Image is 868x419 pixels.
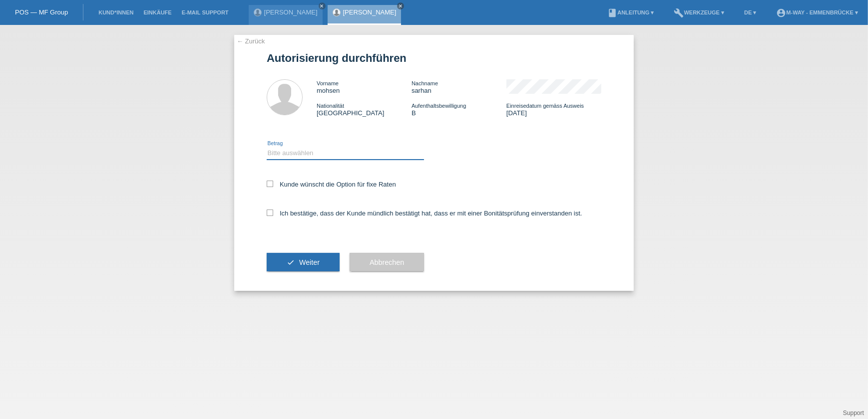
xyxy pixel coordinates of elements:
span: Vorname [317,80,339,86]
label: Kunde wünscht die Option für fixe Raten [267,181,396,188]
a: [PERSON_NAME] [264,8,318,16]
a: Support [843,410,864,417]
span: Weiter [299,258,320,266]
i: account_circle [776,8,786,18]
i: book [607,8,617,18]
a: DE ▾ [739,9,761,15]
i: close [320,3,325,8]
div: mohsen [317,79,412,94]
i: close [398,3,403,8]
span: Aufenthaltsbewilligung [412,103,466,109]
a: Kund*innen [93,9,138,15]
h1: Autorisierung durchführen [267,52,601,64]
div: [DATE] [506,102,601,117]
i: build [674,8,684,18]
button: check Weiter [267,253,340,272]
button: Abbrechen [350,253,424,272]
label: Ich bestätige, dass der Kunde mündlich bestätigt hat, dass er mit einer Bonitätsprüfung einversta... [267,209,582,217]
a: close [397,2,404,9]
div: B [412,102,506,117]
span: Nachname [412,80,438,86]
a: bookAnleitung ▾ [602,9,659,15]
a: POS — MF Group [15,8,68,16]
a: ← Zurück [237,37,265,45]
div: sarhan [412,79,506,94]
a: Einkäufe [138,9,176,15]
span: Einreisedatum gemäss Ausweis [506,103,584,109]
i: check [287,258,295,266]
a: E-Mail Support [177,9,234,15]
a: [PERSON_NAME] [343,8,397,16]
a: buildWerkzeuge ▾ [669,9,730,15]
span: Nationalität [317,103,344,109]
span: Abbrechen [370,258,404,266]
div: [GEOGRAPHIC_DATA] [317,102,412,117]
a: account_circlem-way - Emmenbrücke ▾ [771,9,863,15]
a: close [319,2,326,9]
